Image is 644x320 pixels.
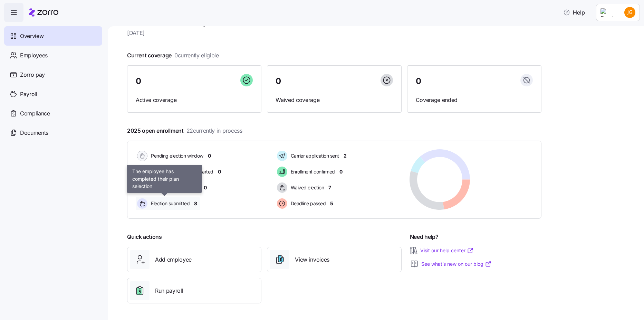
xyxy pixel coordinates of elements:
[328,184,331,191] span: 7
[295,255,329,264] span: View invoices
[289,200,326,207] span: Deadline passed
[600,8,614,17] img: Employer logo
[149,152,203,159] span: Pending election window
[558,6,590,19] button: Help
[194,200,197,207] span: 8
[149,184,199,191] span: Election active: Started
[127,233,162,241] span: Quick actions
[4,65,102,84] a: Zorro pay
[289,184,324,191] span: Waived election
[4,104,102,123] a: Compliance
[20,70,45,79] span: Zorro pay
[563,8,585,17] span: Help
[155,286,183,295] span: Run payroll
[4,46,102,65] a: Employees
[186,126,242,135] span: 22 currently in process
[276,77,281,85] span: 0
[136,96,253,104] span: Active coverage
[4,26,102,46] a: Overview
[20,51,48,60] span: Employees
[4,84,102,104] a: Payroll
[421,261,492,267] a: See what’s new on our blog
[20,109,50,118] span: Compliance
[416,96,533,104] span: Coverage ended
[339,168,343,175] span: 0
[420,247,474,254] a: Visit our help center
[149,200,190,207] span: Election submitted
[20,129,48,137] span: Documents
[127,51,219,60] span: Current coverage
[289,168,335,175] span: Enrollment confirmed
[149,168,213,175] span: Election active: Hasn't started
[276,96,393,104] span: Waived coverage
[174,51,219,60] span: 0 currently eligible
[218,168,221,175] span: 0
[416,77,421,85] span: 0
[20,90,37,98] span: Payroll
[127,126,242,135] span: 2025 open enrollment
[330,200,333,207] span: 5
[624,7,635,18] img: be28eee7940ff7541a673135d606113e
[204,184,207,191] span: 0
[410,233,439,241] span: Need help?
[4,123,102,142] a: Documents
[136,77,141,85] span: 0
[127,29,541,37] span: [DATE]
[208,152,211,159] span: 0
[155,255,192,264] span: Add employee
[20,32,44,40] span: Overview
[289,152,339,159] span: Carrier application sent
[344,152,347,159] span: 2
